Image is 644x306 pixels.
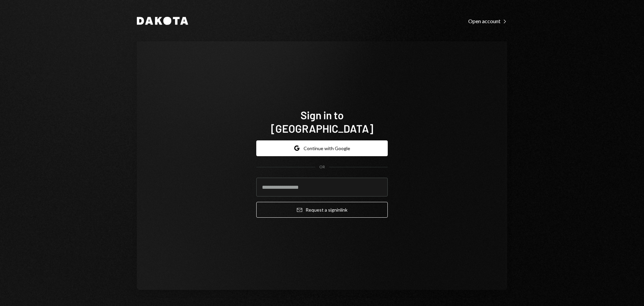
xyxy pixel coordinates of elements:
[468,18,507,25] div: Open account
[468,17,507,25] a: Open account
[256,140,388,156] button: Continue with Google
[319,164,325,170] div: OR
[256,108,388,135] h1: Sign in to [GEOGRAPHIC_DATA]
[256,202,388,218] button: Request a signinlink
